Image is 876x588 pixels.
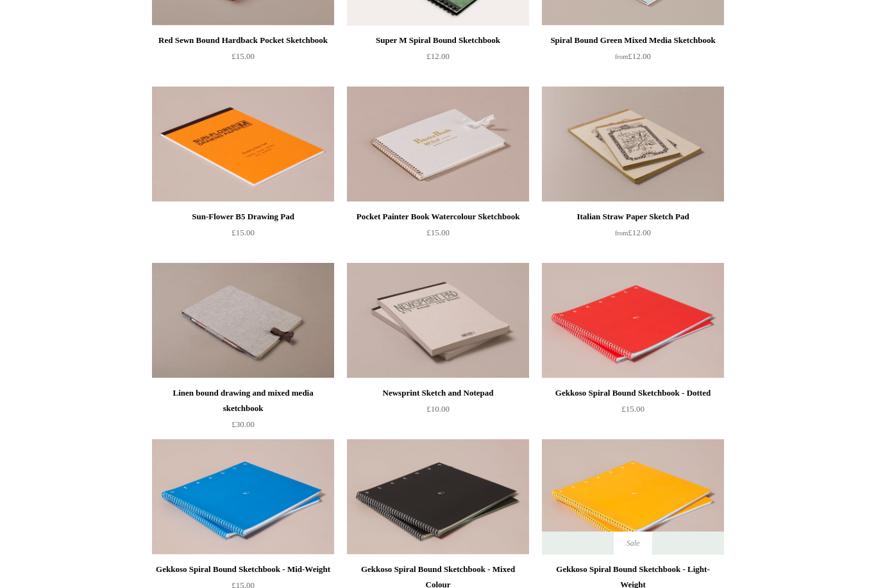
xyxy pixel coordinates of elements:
span: £12.00 [426,51,450,61]
img: Italian Straw Paper Sketch Pad [542,87,724,202]
div: Linen bound drawing and mixed media sketchbook [155,385,331,416]
a: Red Sewn Bound Hardback Pocket Sketchbook £15.00 [152,33,334,85]
div: Pocket Painter Book Watercolour Sketchbook [350,209,526,224]
img: Newsprint Sketch and Notepad [347,263,529,378]
span: £15.00 [426,228,450,237]
a: Pocket Painter Book Watercolour Sketchbook £15.00 [347,209,529,262]
a: Italian Straw Paper Sketch Pad from£12.00 [542,209,724,262]
span: £15.00 [621,404,644,414]
span: from [615,53,628,60]
span: £15.00 [232,228,255,237]
a: Gekkoso Spiral Bound Sketchbook - Dotted Gekkoso Spiral Bound Sketchbook - Dotted [542,263,724,378]
span: £15.00 [232,51,255,61]
div: Gekkoso Spiral Bound Sketchbook - Dotted [545,385,721,401]
img: Pocket Painter Book Watercolour Sketchbook [347,87,529,202]
div: Red Sewn Bound Hardback Pocket Sketchbook [155,33,331,48]
img: Gekkoso Spiral Bound Sketchbook - Dotted [542,263,724,378]
div: Super M Spiral Bound Sketchbook [350,33,526,48]
img: Sun-Flower B5 Drawing Pad [152,87,334,202]
a: Newsprint Sketch and Notepad Newsprint Sketch and Notepad [347,263,529,378]
div: Newsprint Sketch and Notepad [350,385,526,401]
a: Italian Straw Paper Sketch Pad Italian Straw Paper Sketch Pad [542,87,724,202]
img: Linen bound drawing and mixed media sketchbook [152,263,334,378]
div: Italian Straw Paper Sketch Pad [545,209,721,224]
div: Gekkoso Spiral Bound Sketchbook - Mid-Weight [155,562,331,577]
a: Sun-Flower B5 Drawing Pad £15.00 [152,209,334,262]
span: £12.00 [615,51,651,61]
a: Newsprint Sketch and Notepad £10.00 [347,385,529,438]
a: Gekkoso Spiral Bound Sketchbook - Light-Weight Gekkoso Spiral Bound Sketchbook - Light-Weight Sale [542,439,724,555]
img: Gekkoso Spiral Bound Sketchbook - Mid-Weight [152,439,334,555]
img: Gekkoso Spiral Bound Sketchbook - Mixed Colour [347,439,529,555]
a: Linen bound drawing and mixed media sketchbook £30.00 [152,385,334,438]
a: Linen bound drawing and mixed media sketchbook Linen bound drawing and mixed media sketchbook [152,263,334,378]
a: Gekkoso Spiral Bound Sketchbook - Mid-Weight Gekkoso Spiral Bound Sketchbook - Mid-Weight [152,439,334,555]
div: Sun-Flower B5 Drawing Pad [155,209,331,224]
a: Spiral Bound Green Mixed Media Sketchbook from£12.00 [542,33,724,85]
img: Gekkoso Spiral Bound Sketchbook - Light-Weight [542,439,724,555]
a: Gekkoso Spiral Bound Sketchbook - Mixed Colour Gekkoso Spiral Bound Sketchbook - Mixed Colour [347,439,529,555]
div: Spiral Bound Green Mixed Media Sketchbook [545,33,721,48]
a: Super M Spiral Bound Sketchbook £12.00 [347,33,529,85]
span: £30.00 [232,419,255,429]
span: Sale [614,532,653,555]
a: Pocket Painter Book Watercolour Sketchbook Pocket Painter Book Watercolour Sketchbook [347,87,529,202]
a: Sun-Flower B5 Drawing Pad Sun-Flower B5 Drawing Pad [152,87,334,202]
span: £12.00 [615,228,651,237]
a: Gekkoso Spiral Bound Sketchbook - Dotted £15.00 [542,385,724,438]
span: from [615,230,628,237]
span: £10.00 [426,404,450,414]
